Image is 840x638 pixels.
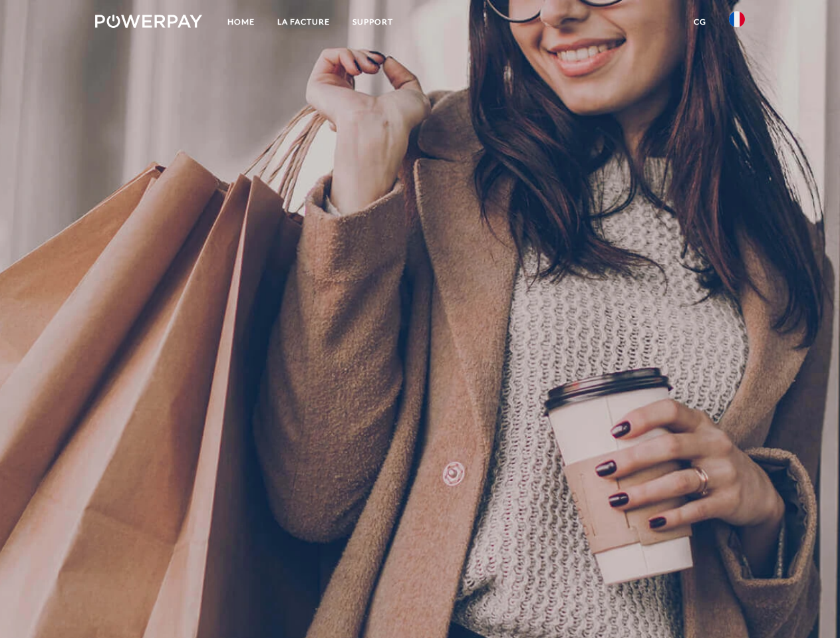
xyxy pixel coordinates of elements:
[341,10,404,34] a: Support
[266,10,341,34] a: LA FACTURE
[729,11,745,27] img: fr
[216,10,266,34] a: Home
[95,15,202,28] img: logo-powerpay-white.svg
[682,10,718,34] a: CG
